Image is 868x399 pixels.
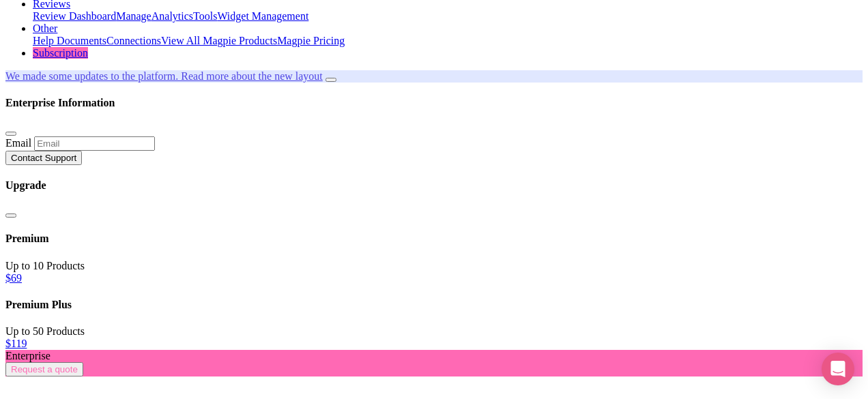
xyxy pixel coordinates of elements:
a: Help Documents [33,35,106,46]
input: Email [34,136,155,151]
a: We made some updates to the platform. Read more about the new layout [5,70,323,82]
a: Manage [116,10,151,22]
button: Close [5,132,16,136]
button: Close [5,213,16,218]
a: Analytics [151,10,193,22]
button: Request a quote [5,362,83,376]
div: Up to 10 Products [5,260,863,272]
button: Contact Support [5,151,82,165]
a: $119 [5,338,27,349]
a: View All Magpie Products [161,35,277,46]
h4: Premium [5,233,863,245]
button: Close announcement [325,78,336,82]
a: $69 [5,272,22,284]
div: Open Intercom Messenger [822,353,854,385]
a: Connections [106,35,161,46]
label: Email [5,137,31,149]
a: Other [33,23,57,34]
a: Widget Management [217,10,308,22]
div: Up to 50 Products [5,325,863,338]
a: Review Dashboard [33,10,116,22]
div: Enterprise [5,350,863,362]
a: Tools [193,10,217,22]
a: Subscription [33,47,88,59]
h4: Enterprise Information [5,97,863,109]
h4: Premium Plus [5,299,863,311]
a: Magpie Pricing [277,35,345,46]
h4: Upgrade [5,179,863,192]
span: Request a quote [11,364,78,374]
